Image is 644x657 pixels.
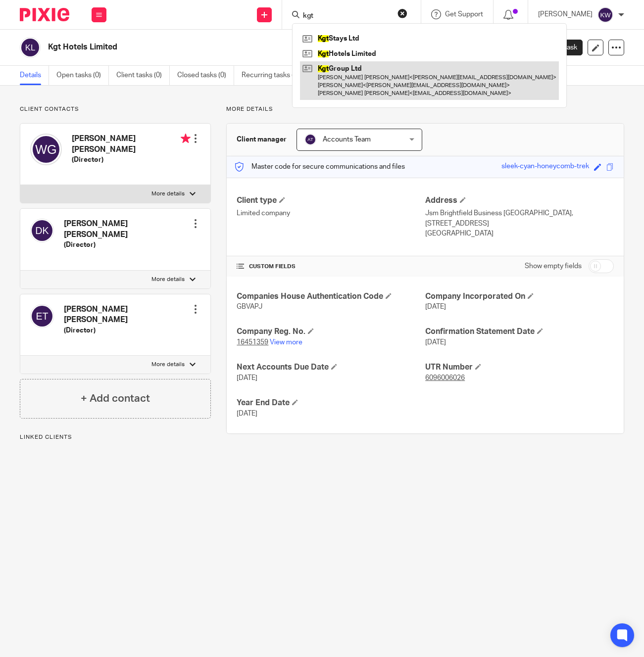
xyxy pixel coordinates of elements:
[30,219,54,242] img: svg%3E
[538,9,593,19] p: [PERSON_NAME]
[425,291,614,302] h4: Company Incorporated On
[116,66,170,85] a: Client tasks (0)
[425,208,614,218] p: Jsm Brightfield Business [GEOGRAPHIC_DATA],
[237,410,257,417] span: [DATE]
[72,155,191,165] h5: (Director)
[237,263,425,271] h4: CUSTOM FIELDS
[56,66,109,85] a: Open tasks (0)
[237,291,425,302] h4: Companies House Authentication Code
[64,240,191,250] h5: (Director)
[397,8,407,18] button: Clear
[177,66,234,85] a: Closed tasks (0)
[20,433,211,441] p: Linked clients
[323,136,371,143] span: Accounts Team
[425,303,446,310] span: [DATE]
[237,375,257,381] span: [DATE]
[237,327,425,337] h4: Company Reg. No.
[64,219,191,240] h4: [PERSON_NAME] [PERSON_NAME]
[20,37,41,58] img: svg%3E
[425,195,614,206] h4: Address
[226,105,624,113] p: More details
[425,362,614,373] h4: UTR Number
[237,208,425,218] p: Limited company
[237,135,287,144] h3: Client manager
[425,229,614,238] p: [GEOGRAPHIC_DATA]
[234,162,405,172] p: Master code for secure communications and files
[48,42,418,52] h2: Kgt Hotels Limited
[20,8,69,21] img: Pixie
[64,326,191,335] h5: (Director)
[525,261,582,271] label: Show empty fields
[30,304,54,328] img: svg%3E
[302,12,391,21] input: Search
[237,362,425,373] h4: Next Accounts Due Date
[181,134,191,143] i: Primary
[501,161,589,173] div: sleek-cyan-honeycomb-trek
[445,11,483,18] span: Get Support
[30,134,62,165] img: svg%3E
[72,134,191,155] h4: [PERSON_NAME] [PERSON_NAME]
[151,361,185,369] p: More details
[304,134,316,145] img: svg%3E
[20,66,49,85] a: Details
[64,304,191,326] h4: [PERSON_NAME] [PERSON_NAME]
[237,303,262,310] span: GBVAPJ
[151,190,185,198] p: More details
[425,339,446,346] span: [DATE]
[270,339,302,346] a: View more
[597,7,613,23] img: svg%3E
[20,105,211,113] p: Client contacts
[237,339,268,346] tcxspan: Call 16451359 via 3CX
[81,391,150,406] h4: + Add contact
[425,327,614,337] h4: Confirmation Statement Date
[425,219,614,229] p: [STREET_ADDRESS]
[151,276,185,283] p: More details
[242,66,307,85] a: Recurring tasks (0)
[425,375,465,381] tcxspan: Call 6096006026 via 3CX
[237,195,425,206] h4: Client type
[237,398,425,408] h4: Year End Date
